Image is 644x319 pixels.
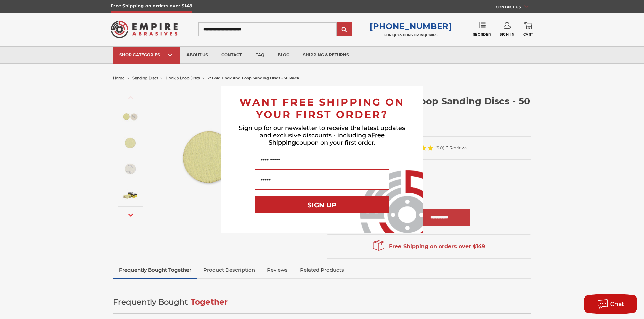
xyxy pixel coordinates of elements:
button: Close dialog [413,89,420,95]
span: Chat [610,301,624,307]
span: WANT FREE SHIPPING ON YOUR FIRST ORDER? [239,96,405,121]
span: Sign up for our newsletter to receive the latest updates and exclusive discounts - including a co... [239,124,405,146]
button: SIGN UP [255,196,389,213]
button: Chat [584,294,637,314]
span: Free Shipping [269,132,385,146]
